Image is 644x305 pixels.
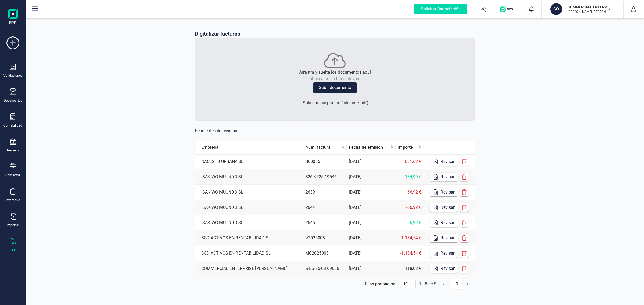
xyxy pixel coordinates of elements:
[195,141,303,154] th: Empresa
[303,246,347,261] td: MC2025008
[299,69,371,82] p: Arrastra y suelta los documentos aquí o
[195,154,303,169] td: NACESTU URBANA SL
[347,261,396,276] td: [DATE]
[195,169,303,185] td: ISAKIWO MUUNDO SL
[305,144,340,151] span: Núm. factura
[550,3,562,15] div: CO
[419,281,436,287] div: 1 - 8 de 8
[548,1,617,18] button: COCOMMERCIAL ENTERPRISE [PERSON_NAME][PERSON_NAME] [PERSON_NAME]
[430,173,458,181] button: Revisar
[408,1,474,18] button: Solicitar financiación
[195,230,303,246] td: SCD ACTIVOS EN RENTABILIDAD SL
[497,1,518,18] button: Logo de OPS
[365,281,396,287] div: Filas por página
[568,4,610,10] p: COMMERCIAL ENTERPRISE [PERSON_NAME]
[451,278,462,289] a: 1
[347,185,396,200] td: [DATE]
[303,169,347,185] td: 326-KF25-19546
[430,157,458,166] button: Revisar
[303,230,347,246] td: V2025008
[303,261,347,276] td: S-ES-25-08-69666
[347,230,396,246] td: [DATE]
[442,282,445,286] span: left
[195,261,303,276] td: COMMERCIAL ENTERPRISE [PERSON_NAME]
[430,234,458,242] button: Revisar
[312,76,360,81] span: búscalos en tus archivos.
[400,251,421,256] span: -1.184,54 €
[303,154,347,169] td: B00065
[301,100,368,106] p: ( Solo son aceptados ficheros * .pdf )
[5,173,20,177] div: Contactos
[400,235,421,240] span: -1.184,54 €
[3,123,22,128] div: Contabilidad
[347,200,396,215] td: [DATE]
[430,264,458,273] button: Revisar
[347,215,396,230] td: [DATE]
[462,278,473,289] button: right
[404,159,421,164] span: -631,62 €
[195,127,475,135] h6: Pendientes de revisión
[3,73,22,78] div: Validaciones
[6,198,20,202] div: Inventario
[195,200,303,215] td: ISAKIWO MUUNDO SL
[347,154,396,169] td: [DATE]
[466,282,469,286] span: right
[4,98,22,103] div: Documentos
[430,203,458,212] button: Revisar
[403,280,412,288] span: 10
[500,6,515,12] img: Logo de OPS
[400,280,416,288] div: 页码
[430,188,458,196] button: Revisar
[405,266,421,271] span: 118,02 €
[10,248,16,252] div: OCR
[347,169,396,185] td: [DATE]
[303,185,347,200] td: 2639
[8,9,18,26] img: Logo Finanedi
[313,82,357,93] button: Subir documento
[303,200,347,215] td: 2644
[406,189,421,195] span: -66,92 €
[438,278,449,289] button: left
[406,205,421,210] span: -66,92 €
[195,215,303,230] td: ISAKIWO MUUNDO SL
[438,278,449,287] li: Página anterior
[398,144,417,151] span: Importe
[349,144,389,151] span: Fecha de emisión
[414,4,467,14] div: Solicitar financiación
[195,38,475,121] div: Arrastra y suelta los documentos aquíobúscalos en tus archivos.Subir documento(Solo son aceptados...
[430,249,458,258] button: Revisar
[6,148,20,152] div: Tesorería
[195,30,240,38] p: Digitalizar facturas
[430,218,458,227] button: Revisar
[303,215,347,230] td: 2645
[462,278,473,287] li: Página siguiente
[195,246,303,261] td: SCD ACTIVOS EN RENTABILIDAD SL
[405,174,421,179] span: 134,99 €
[7,223,19,227] div: Importar
[195,185,303,200] td: ISAKIWO MUUNDO SL
[568,10,610,14] p: [PERSON_NAME] [PERSON_NAME]
[407,220,421,225] span: 66,92 €
[347,246,396,261] td: [DATE]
